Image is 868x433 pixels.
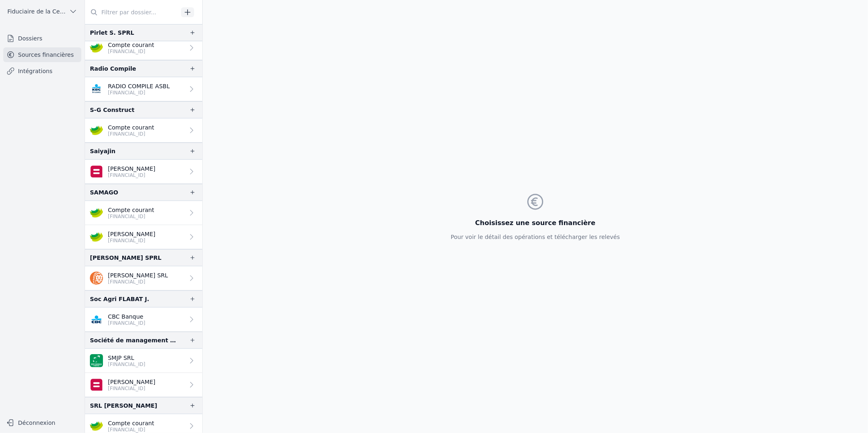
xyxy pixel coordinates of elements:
p: RADIO COMPILE ASBL [108,82,170,90]
p: [PERSON_NAME] [108,165,155,173]
p: [FINANCIAL_ID] [108,237,155,244]
p: [FINANCIAL_ID] [108,426,154,433]
img: belfius-1.png [90,378,103,391]
img: CBC_CREGBEBB.png [90,313,103,326]
img: crelan.png [90,230,103,243]
p: [PERSON_NAME] [108,378,155,386]
div: Radio Compile [90,64,136,74]
p: Compte courant [108,206,154,214]
p: [FINANCIAL_ID] [108,361,145,368]
div: SAMAGO [90,187,118,197]
p: [FINANCIAL_ID] [108,48,154,55]
div: Société de management [PERSON_NAME] [90,335,176,345]
a: Dossiers [3,31,81,46]
p: Compte courant [108,41,154,49]
button: Déconnexion [3,416,81,429]
a: [PERSON_NAME] [FINANCIAL_ID] [85,373,202,397]
div: SRL [PERSON_NAME] [90,401,157,411]
img: BNP_BE_BUSINESS_GEBABEBB.png [90,354,103,367]
a: Intégrations [3,64,81,78]
a: RADIO COMPILE ASBL [FINANCIAL_ID] [85,77,202,101]
img: crelan.png [90,420,103,433]
button: Fiduciaire de la Cense & Associés [3,5,81,18]
p: CBC Banque [108,312,145,321]
img: crelan.png [90,124,103,137]
a: CBC Banque [FINANCIAL_ID] [85,308,202,332]
div: Pirlet S. SPRL [90,28,134,38]
p: [FINANCIAL_ID] [108,385,155,392]
span: Fiduciaire de la Cense & Associés [7,7,66,16]
p: Compte courant [108,123,154,132]
img: crelan.png [90,41,103,54]
a: [PERSON_NAME] [FINANCIAL_ID] [85,225,202,249]
img: crelan.png [90,206,103,219]
div: S-G Construct [90,105,134,115]
a: Compte courant [FINANCIAL_ID] [85,36,202,60]
div: Soc Agri FLABAT J. [90,294,149,304]
p: [FINANCIAL_ID] [108,172,155,179]
p: Pour voir le détail des opérations et télécharger les relevés [451,233,620,241]
a: [PERSON_NAME] SRL [FINANCIAL_ID] [85,266,202,290]
div: Saiyajin [90,146,115,156]
p: [FINANCIAL_ID] [108,131,154,137]
div: [PERSON_NAME] SPRL [90,253,161,263]
a: SMJP SRL [FINANCIAL_ID] [85,349,202,373]
h3: Choisissez une source financière [451,218,620,228]
img: ing.png [90,272,103,285]
img: belfius-1.png [90,165,103,178]
p: [FINANCIAL_ID] [108,279,168,285]
a: Compte courant [FINANCIAL_ID] [85,201,202,225]
p: [FINANCIAL_ID] [108,89,170,96]
p: [FINANCIAL_ID] [108,320,145,326]
p: Compte courant [108,419,154,427]
input: Filtrer par dossier... [85,5,178,20]
a: Compte courant [FINANCIAL_ID] [85,118,202,143]
p: [PERSON_NAME] [108,230,155,238]
a: [PERSON_NAME] [FINANCIAL_ID] [85,160,202,184]
p: [FINANCIAL_ID] [108,213,154,220]
p: [PERSON_NAME] SRL [108,271,168,279]
img: KBC_BRUSSELS_KREDBEBB.png [90,83,103,96]
p: SMJP SRL [108,354,145,362]
a: Sources financières [3,47,81,62]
